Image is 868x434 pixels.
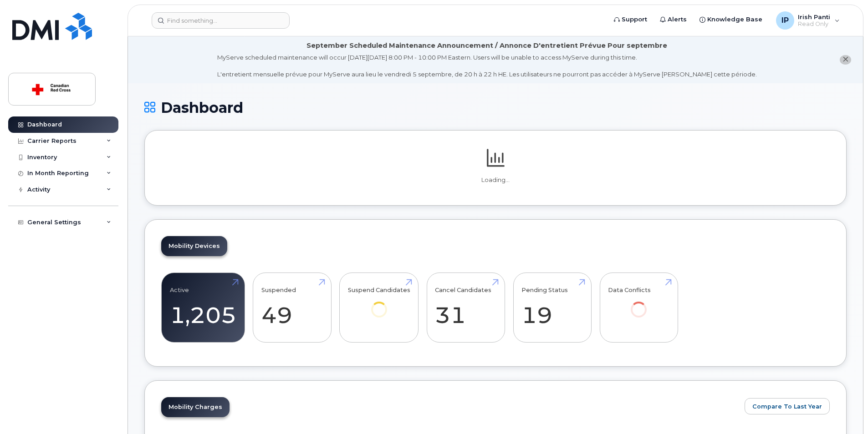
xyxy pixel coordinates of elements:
div: MyServe scheduled maintenance will occur [DATE][DATE] 8:00 PM - 10:00 PM Eastern. Users will be u... [217,53,757,79]
button: Compare To Last Year [745,398,830,414]
a: Mobility Charges [161,397,230,417]
div: September Scheduled Maintenance Announcement / Annonce D'entretient Prévue Pour septembre [306,41,667,50]
a: Data Conflicts [608,278,669,330]
h1: Dashboard [144,100,847,116]
button: close notification [840,55,851,65]
a: Cancel Candidates 31 [435,278,496,338]
a: Pending Status 19 [521,278,583,338]
span: Compare To Last Year [752,402,822,411]
a: Mobility Devices [161,236,227,256]
a: Suspended 49 [261,278,323,338]
a: Active 1,205 [170,278,236,338]
p: Loading... [161,176,830,184]
a: Suspend Candidates [348,278,410,330]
